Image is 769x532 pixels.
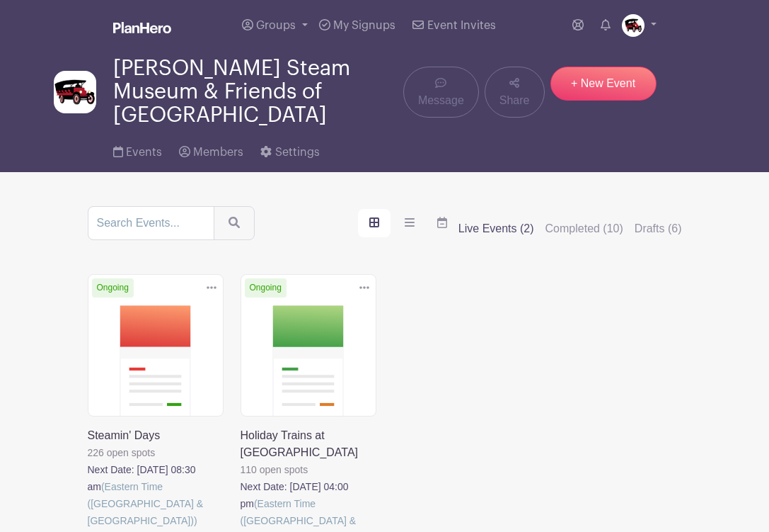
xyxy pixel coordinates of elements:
[260,127,319,172] a: Settings
[358,209,458,237] div: order and view
[113,22,171,33] img: logo_white-6c42ec7e38ccf1d336a20a19083b03d10ae64f83f12c07503d8b9e83406b4c7d.svg
[126,147,162,158] span: Events
[256,20,296,31] span: Groups
[427,20,496,31] span: Event Invites
[545,220,623,237] label: Completed (10)
[403,67,479,118] a: Message
[54,71,96,113] img: FINAL_LOGOS-15.jpg
[485,67,545,118] a: Share
[179,127,243,172] a: Members
[635,220,682,237] label: Drafts (6)
[113,57,403,127] span: [PERSON_NAME] Steam Museum & Friends of [GEOGRAPHIC_DATA]
[458,220,534,237] label: Live Events (2)
[622,14,644,37] img: FINAL_LOGOS-15.jpg
[88,206,214,240] input: Search Events...
[193,147,243,158] span: Members
[499,92,530,109] span: Share
[113,127,162,172] a: Events
[458,220,682,237] div: filters
[418,92,464,109] span: Message
[275,147,320,158] span: Settings
[333,20,395,31] span: My Signups
[550,67,657,101] a: + New Event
